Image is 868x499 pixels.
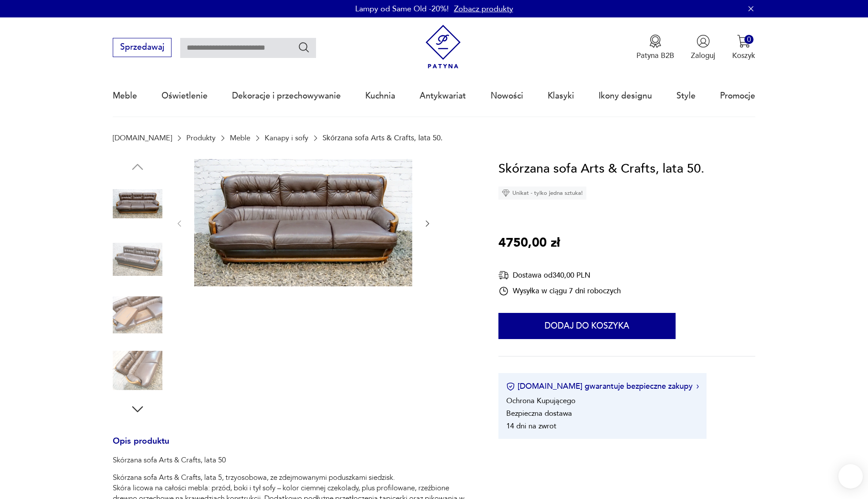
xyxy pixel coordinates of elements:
a: Oświetlenie [161,76,208,116]
a: Meble [113,76,137,116]
div: 0 [744,35,754,44]
img: Zdjęcie produktu Skórzana sofa Arts & Crafts, lata 50. [113,290,162,340]
img: Ikona strzałki w prawo [696,384,699,389]
li: 14 dni na zwrot [506,421,556,431]
div: Unikat - tylko jedna sztuka! [498,187,586,200]
img: Zdjęcie produktu Skórzana sofa Arts & Crafts, lata 50. [113,179,162,229]
a: Antykwariat [420,76,466,116]
p: Patyna B2B [636,51,674,61]
div: Dostawa od 340,00 PLN [498,270,621,281]
a: Ikony designu [599,76,652,116]
div: Wysyłka w ciągu 7 dni roboczych [498,286,621,296]
button: Patyna B2B [636,34,674,61]
p: Koszyk [732,51,755,61]
h3: Opis produktu [113,438,473,455]
a: Klasyki [548,76,574,116]
iframe: Smartsupp widget button [838,464,863,489]
p: 4750,00 zł [498,233,560,253]
img: Ikona medalu [649,34,662,48]
a: Produkty [186,134,215,142]
img: Ikona certyfikatu [506,382,515,391]
a: Promocje [720,76,755,116]
button: Dodaj do koszyka [498,313,676,339]
li: Bezpieczna dostawa [506,408,572,418]
img: Patyna - sklep z meblami i dekoracjami vintage [421,25,465,69]
button: [DOMAIN_NAME] gwarantuje bezpieczne zakupy [506,381,699,392]
img: Zdjęcie produktu Skórzana sofa Arts & Crafts, lata 50. [194,159,412,287]
a: [DOMAIN_NAME] [113,134,172,142]
a: Kanapy i sofy [265,134,308,142]
button: 0Koszyk [732,34,755,61]
h1: Skórzana sofa Arts & Crafts, lata 50. [498,159,704,179]
button: Szukaj [298,41,310,54]
button: Zaloguj [691,34,715,61]
p: Zaloguj [691,51,715,61]
a: Dekoracje i przechowywanie [232,76,341,116]
img: Ikona diamentu [502,189,510,197]
p: Lampy od Same Old -20%! [355,3,449,14]
img: Ikona koszyka [737,34,750,48]
img: Ikonka użytkownika [696,34,710,48]
p: Skórzana sofa Arts & Crafts, lata 50. [323,134,443,142]
a: Nowości [491,76,523,116]
button: Sprzedawaj [113,38,172,57]
p: Skórzana sofa Arts & Crafts, lata 50 [113,455,473,465]
img: Zdjęcie produktu Skórzana sofa Arts & Crafts, lata 50. [113,346,162,395]
li: Ochrona Kupującego [506,396,575,406]
a: Sprzedawaj [113,44,172,51]
img: Zdjęcie produktu Skórzana sofa Arts & Crafts, lata 50. [113,234,162,284]
a: Style [676,76,696,116]
a: Meble [230,134,250,142]
a: Ikona medaluPatyna B2B [636,34,674,61]
a: Kuchnia [365,76,395,116]
img: Ikona dostawy [498,270,509,281]
a: Zobacz produkty [454,3,513,14]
